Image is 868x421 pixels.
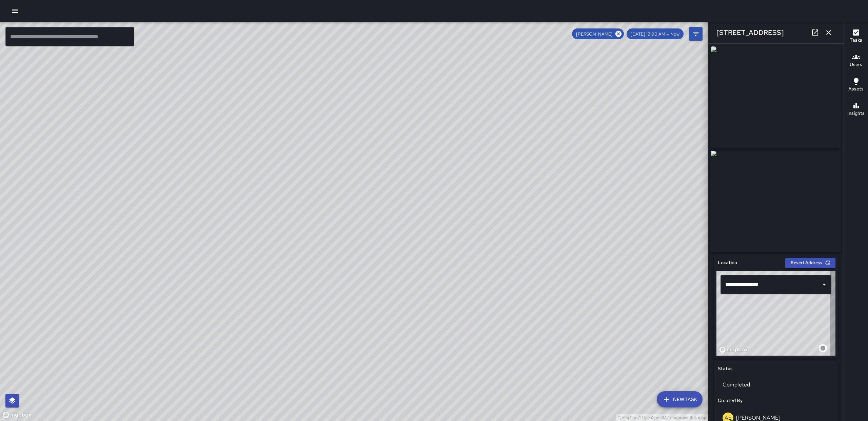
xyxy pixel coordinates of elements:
[850,37,862,44] h6: Tasks
[844,24,868,49] button: Tasks
[844,73,868,98] button: Assets
[657,391,703,407] button: New Task
[848,85,864,93] h6: Assets
[844,49,868,73] button: Users
[723,381,829,389] p: Completed
[847,110,865,117] h6: Insights
[820,280,829,289] button: Open
[850,61,862,68] h6: Users
[711,151,841,252] img: request_images%2Ff4729a90-76cd-11f0-b7b8-23f9d7cc2fcb
[718,397,743,404] h6: Created By
[718,365,733,373] h6: Status
[716,27,784,38] h6: [STREET_ADDRESS]
[572,31,617,37] span: [PERSON_NAME]
[785,258,835,268] button: Revert Address
[572,28,624,39] div: [PERSON_NAME]
[627,31,684,37] span: [DATE] 12:00 AM — Now
[718,259,737,267] h6: Location
[689,27,703,41] button: Filters
[711,46,841,148] img: request_images%2Ff31be430-76cd-11f0-b7b8-23f9d7cc2fcb
[844,98,868,122] button: Insights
